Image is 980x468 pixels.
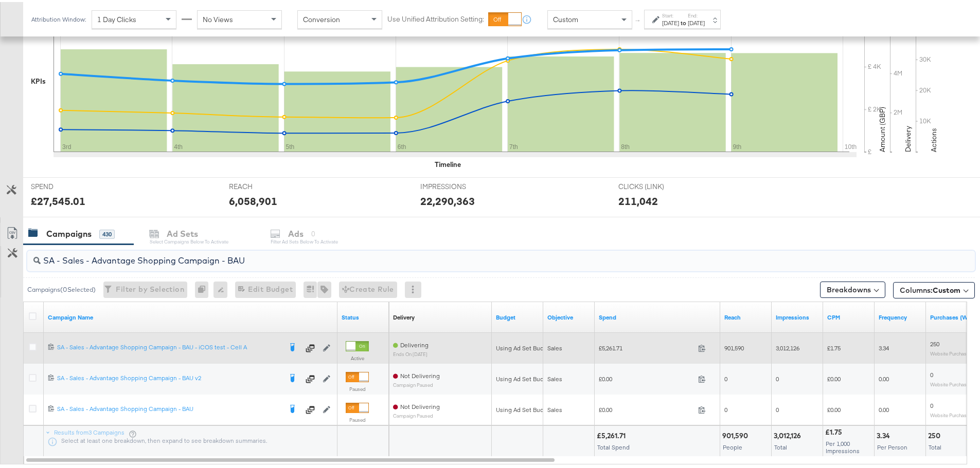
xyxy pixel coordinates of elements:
span: £0.00 [599,404,694,411]
a: SA - Sales - Advantage Shopping Campaign - BAU [57,403,281,413]
div: 250 [928,429,943,439]
a: The maximum amount you're willing to spend on your ads, on average each day or over the lifetime ... [496,311,539,320]
div: SA - Sales - Advantage Shopping Campaign - BAU [57,403,281,411]
div: SA - Sales - Advantage Shopping Campaign - BAU v2 [57,372,281,380]
span: 0.00 [879,373,889,381]
sub: ends on [DATE] [393,349,429,355]
span: Delivering [400,339,429,347]
span: 0 [930,400,933,407]
span: 3,012,126 [776,342,799,350]
span: People [723,441,742,449]
div: [DATE] [662,17,679,25]
div: Using Ad Set Budget [496,404,553,412]
span: £0.00 [827,404,841,411]
input: Search Campaigns by Name, ID or Objective [41,245,888,265]
div: 3,012,126 [774,429,804,439]
div: 901,590 [722,429,751,439]
label: Paused [346,384,369,390]
div: £5,261.71 [597,429,629,439]
span: Per 1,000 Impressions [826,438,860,453]
sub: Website Purchases [930,379,972,385]
a: Reflects the ability of your Ad Campaign to achieve delivery based on ad states, schedule and bud... [393,311,415,320]
a: The average number of times your ad was served to each person. [879,311,922,320]
span: REACH [229,180,306,190]
span: SPEND [31,180,108,190]
label: Paused [346,415,369,421]
span: 0.00 [879,404,889,411]
span: Per Person [877,441,907,449]
div: £27,545.01 [31,192,85,207]
span: 3.34 [879,342,889,350]
span: 0 [776,373,779,381]
div: 211,042 [618,192,658,207]
a: The number of times your ad was served. On mobile apps an ad is counted as served the first time ... [776,311,819,320]
label: Use Unified Attribution Setting: [387,12,484,22]
button: Columns:Custom [893,280,975,296]
sub: Website Purchases [930,410,972,416]
span: Total [774,441,787,449]
span: CLICKS (LINK) [618,180,696,190]
span: 250 [930,338,939,346]
div: 3.34 [877,429,893,439]
div: £1.75 [825,425,845,435]
span: Total Spend [597,441,630,449]
a: SA - Sales - Advantage Shopping Campaign - BAU - iCOS test - Cell A [57,341,281,351]
span: £5,261.71 [599,342,694,350]
span: Total [929,441,941,449]
text: Amount (GBP) [878,105,887,150]
div: Delivery [393,311,415,320]
a: Your campaign's objective. [547,311,591,320]
label: Start: [662,10,679,17]
span: £1.75 [827,342,841,350]
span: IMPRESSIONS [420,180,497,190]
span: Custom [553,13,578,22]
div: Campaigns [46,226,92,238]
strong: to [679,17,688,25]
div: Timeline [435,158,461,167]
text: Actions [929,126,938,150]
a: The average cost you've paid to have 1,000 impressions of your ad. [827,311,870,320]
text: Delivery [903,124,913,150]
span: 0 [724,404,727,411]
sub: Campaign Paused [393,380,440,386]
div: Campaigns ( 0 Selected) [27,283,96,292]
div: 430 [99,228,115,237]
span: 0 [724,373,727,381]
div: KPIs [31,74,46,84]
label: End: [688,10,705,17]
div: Using Ad Set Budget [496,342,553,350]
span: Columns: [900,283,960,293]
a: Shows the current state of your Ad Campaign. [342,311,385,320]
span: £0.00 [827,373,841,381]
span: 0 [930,369,933,377]
div: Attribution Window: [31,14,86,21]
span: 0 [776,404,779,411]
span: 1 Day Clicks [97,13,136,22]
div: SA - Sales - Advantage Shopping Campaign - BAU - iCOS test - Cell A [57,341,281,349]
span: Custom [933,284,960,293]
label: Active [346,353,369,360]
div: 0 [195,279,213,296]
div: [DATE] [688,17,705,25]
sub: Website Purchases [930,348,972,354]
span: Conversion [303,13,340,22]
span: ↑ [633,17,643,21]
span: Sales [547,342,562,350]
span: 901,590 [724,342,744,350]
div: 22,290,363 [420,192,475,207]
span: Not Delivering [400,370,440,378]
a: Your campaign name. [48,311,333,320]
span: £0.00 [599,373,694,381]
a: SA - Sales - Advantage Shopping Campaign - BAU v2 [57,372,281,382]
span: Not Delivering [400,401,440,408]
div: Using Ad Set Budget [496,373,553,381]
span: No Views [203,13,233,22]
sub: Campaign Paused [393,411,440,417]
button: Breakdowns [820,279,885,296]
span: Sales [547,404,562,411]
a: The number of people your ad was served to. [724,311,768,320]
a: The total amount spent to date. [599,311,716,320]
div: 6,058,901 [229,192,277,207]
span: Sales [547,373,562,381]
